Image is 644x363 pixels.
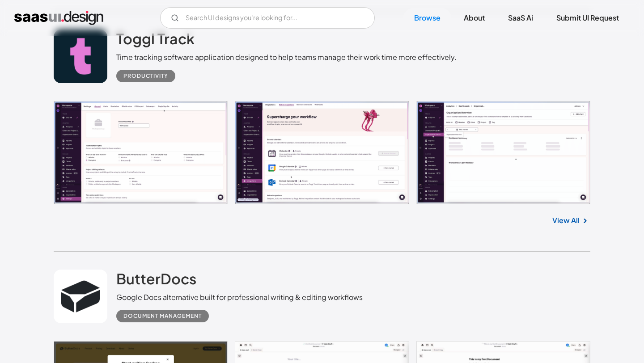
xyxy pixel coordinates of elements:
div: Productivity [123,71,168,81]
form: Email Form [160,7,375,29]
div: Google Docs alternative built for professional writing & editing workflows [116,292,363,303]
h2: Toggl Track [116,30,195,47]
div: Time tracking software application designed to help teams manage their work time more effectively. [116,52,457,63]
div: Document Management [123,311,202,321]
a: Browse [403,8,451,28]
a: SaaS Ai [497,8,544,28]
input: Search UI designs you're looking for... [160,7,375,29]
a: home [14,11,103,25]
a: About [453,8,496,28]
a: Submit UI Request [546,8,630,28]
h2: ButterDocs [116,270,196,287]
a: ButterDocs [116,270,196,292]
a: View All [552,215,580,226]
a: Toggl Track [116,30,195,52]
